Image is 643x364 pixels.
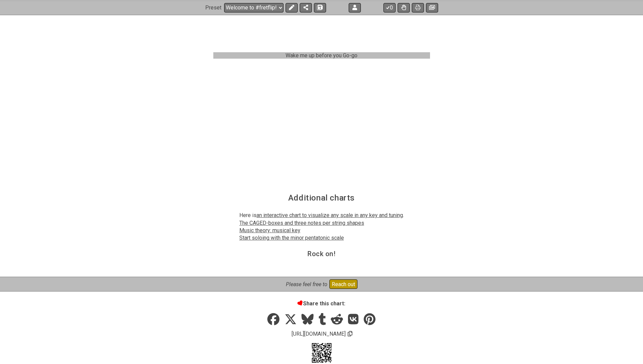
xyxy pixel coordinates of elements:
a: Music theory: musical key [239,227,300,234]
a: Reach out [327,279,357,289]
h3: Rock on! [307,250,336,257]
button: Reach out [329,279,357,289]
a: Bluesky [299,310,316,329]
span: Copy url to clipboard [348,331,352,337]
span: Preset [205,4,221,11]
button: Share Preset [300,3,312,12]
span: [URL][DOMAIN_NAME] [291,330,347,338]
button: Print [412,3,424,12]
button: Edit Preset [286,3,298,12]
button: 0 [383,3,396,12]
i: Please feel free to [286,281,327,287]
a: VK [346,310,361,329]
button: Logout [349,3,361,12]
button: Save As (makes a copy) [314,3,326,12]
a: Reddit [328,310,345,329]
a: Share on Facebook [265,310,282,329]
a: Start soloing with the minor pentatonic scale [239,235,344,241]
a: The CAGED-boxes and three notes per string shapes [239,220,364,226]
a: Pinterest [361,310,378,329]
a: Tweet [282,310,299,329]
select: Preset [224,3,284,12]
div: Scan to view on your cellphone. [311,342,333,364]
b: Share this chart: [298,300,345,307]
a: an interactive chart to visualize any scale in any key and tuning [257,212,403,218]
h2: Additional charts [288,194,355,202]
button: Toggle Dexterity for all fretkits [398,3,410,12]
button: Create image [426,3,438,12]
p: Here is . [239,212,404,219]
div: Wake me up before you Go-go [213,52,430,59]
iframe: Media Embed [214,59,430,180]
a: Tumblr [316,310,328,329]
